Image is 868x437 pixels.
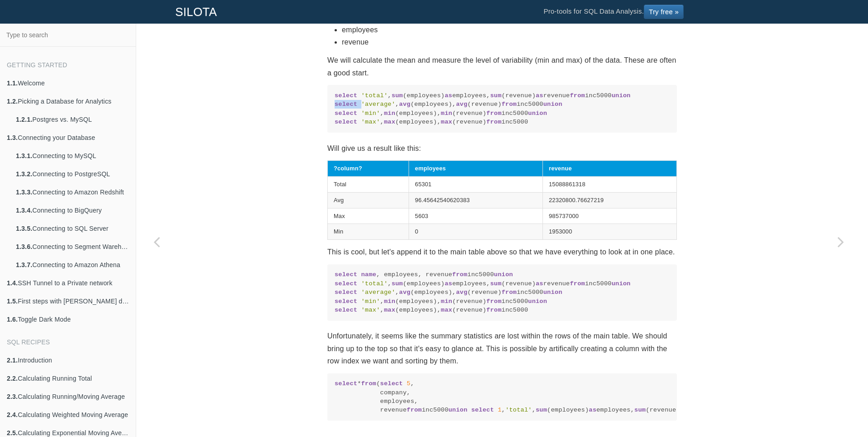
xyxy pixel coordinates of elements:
li: Pro-tools for SQL Data Analysis. [534,0,693,23]
span: name [361,271,376,278]
b: 1.3.3. [16,189,32,196]
code: , (employees) employees, (revenue) revenue inc5000 , (employees), (revenue) inc5000 , (employees)... [335,91,670,127]
li: employees [342,24,677,36]
span: select [335,298,357,305]
span: union [528,110,547,117]
b: 1.3.1. [16,152,32,159]
span: min [384,298,395,305]
a: 1.3.5.Connecting to SQL Server [9,219,136,238]
span: min [441,110,452,117]
td: Avg [328,192,409,208]
span: union [543,101,562,108]
b: 2.3. [7,393,18,400]
b: 1.3.7. [16,261,32,268]
span: from [502,101,517,108]
span: max [441,307,452,313]
a: Next page: Calculating Summaries with Histogram Frequency Distributions [820,46,861,437]
span: from [570,280,585,287]
li: revenue [342,36,677,48]
span: sum [634,407,646,413]
b: 2.2. [7,375,18,382]
a: 1.2.1.Postgres vs. MySQL [9,110,136,129]
span: avg [399,289,410,296]
span: union [543,289,562,296]
b: 1.4. [7,279,18,287]
span: sum [536,407,547,413]
b: 1.1. [7,79,18,87]
span: union [612,92,631,99]
td: 0 [409,224,543,240]
a: Try free » [644,5,684,19]
span: select [335,307,357,313]
td: 65301 [409,177,543,193]
span: 'max' [361,307,380,313]
b: 2.5. [7,429,18,437]
b: 1.5. [7,298,18,305]
span: sum [391,280,403,287]
a: 1.3.6.Connecting to Segment Warehouse [9,238,136,256]
span: max [441,119,452,125]
span: 'total' [505,407,532,413]
a: Previous page: Calculating Percentage (%) of Total Sum [136,46,177,437]
span: union [494,271,513,278]
span: select [471,407,494,413]
a: 1.3.1.Connecting to MySQL [9,147,136,165]
p: Will give us a result like this: [327,142,677,154]
span: 'min' [361,298,380,305]
span: as [536,92,543,99]
span: as [444,280,452,287]
th: employees [409,161,543,177]
span: as [536,280,543,287]
span: select [335,101,357,108]
code: , employees, revenue inc5000 , (employees) employees, (revenue) revenue inc5000 , (employees), (r... [335,270,670,314]
span: select [335,280,357,287]
b: 1.2.1. [16,116,32,123]
span: 'average' [361,101,395,108]
span: union [449,407,468,413]
span: avg [399,101,410,108]
b: 1.3.5. [16,225,32,232]
span: 'total' [361,280,388,287]
p: We will calculate the mean and measure the level of variability (min and max) of the data. These ... [327,54,677,79]
span: sum [391,92,403,99]
b: 1.3.4. [16,207,32,214]
span: from [502,289,517,296]
td: Min [328,224,409,240]
span: from [486,307,501,313]
span: from [452,271,467,278]
span: 'min' [361,110,380,117]
a: 1.3.7.Connecting to Amazon Athena [9,256,136,274]
code: * ( , company, employees, revenue inc5000 , , (employees) employees, (revenue) revenue inc5000 , ... [335,379,670,415]
td: 15088861318 [543,177,677,193]
span: min [441,298,452,305]
span: select [380,380,403,387]
span: 'average' [361,289,395,296]
b: 1.3. [7,134,18,141]
span: select [335,271,357,278]
span: select [335,289,357,296]
span: 'total' [361,92,388,99]
span: avg [456,289,467,296]
span: from [570,92,585,99]
p: This is cool, but let's append it to the main table above so that we have everything to look at i... [327,246,677,258]
span: from [361,380,376,387]
span: 'max' [361,119,380,125]
p: Unfortunately, it seems like the summary statistics are lost within the rows of the main table. W... [327,330,677,367]
b: 1.6. [7,316,18,323]
span: 5 [407,380,410,387]
span: select [335,119,357,125]
td: 985737000 [543,208,677,224]
a: SILOTA [168,0,224,23]
span: select [335,92,357,99]
td: 5603 [409,208,543,224]
a: 1.3.4.Connecting to BigQuery [9,201,136,219]
span: max [384,119,395,125]
b: 2.4. [7,411,18,418]
a: 1.3.2.Connecting to PostgreSQL [9,165,136,183]
span: from [486,298,501,305]
span: select [335,380,357,387]
a: 1.3.3.Connecting to Amazon Redshift [9,183,136,201]
span: min [384,110,395,117]
th: revenue [543,161,677,177]
span: as [444,92,452,99]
